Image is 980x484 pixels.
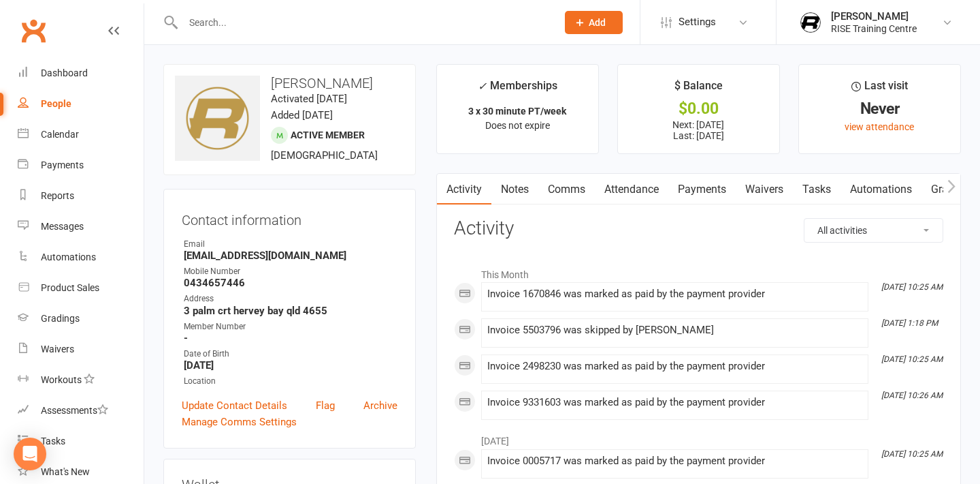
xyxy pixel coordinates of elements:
[881,391,943,400] i: [DATE] 10:26 AM
[485,120,550,131] span: Does not expire
[797,9,824,36] img: thumb_image1737513299.png
[41,190,74,201] div: Reports
[668,174,736,205] a: Payments
[184,249,397,262] strong: [EMAIL_ADDRESS][DOMAIN_NAME]
[851,77,908,102] div: Last visit
[271,149,378,162] span: [DEMOGRAPHIC_DATA]
[41,98,71,109] div: People
[184,265,397,278] div: Mobile Number
[316,397,335,414] a: Flag
[363,397,397,414] a: Archive
[18,58,144,89] a: Dashboard
[18,334,144,365] a: Waivers
[437,174,491,205] a: Activity
[182,414,297,430] a: Manage Comms Settings
[175,76,404,91] h3: [PERSON_NAME]
[41,252,96,262] div: Automations
[41,405,108,416] div: Assessments
[18,181,144,211] a: Reports
[831,22,917,35] div: RISE Training Centre
[14,438,46,470] div: Open Intercom Messenger
[18,303,144,334] a: Gradings
[845,121,914,132] a: view attendance
[41,67,88,78] div: Dashboard
[454,260,943,282] li: This Month
[487,288,862,300] div: Invoice 1670846 was marked as paid by the payment provider
[41,282,99,293] div: Product Sales
[41,129,79,140] div: Calendar
[674,77,723,102] div: $ Balance
[184,332,397,344] strong: -
[41,436,65,447] div: Tasks
[18,426,144,457] a: Tasks
[18,119,144,150] a: Calendar
[184,292,397,305] div: Address
[589,17,606,28] span: Add
[41,466,90,477] div: What's New
[41,160,84,170] div: Payments
[630,119,767,141] p: Next: [DATE] Last: [DATE]
[881,354,943,364] i: [DATE] 10:25 AM
[679,7,716,37] span: Settings
[41,221,84,232] div: Messages
[487,397,862,408] div: Invoice 9331603 was marked as paid by the payment provider
[18,242,144,273] a: Automations
[41,344,74,354] div: Waivers
[487,361,862,372] div: Invoice 2498230 was marked as paid by the payment provider
[487,455,862,467] div: Invoice 0005717 was marked as paid by the payment provider
[41,374,82,385] div: Workouts
[18,365,144,395] a: Workouts
[18,150,144,181] a: Payments
[179,13,547,32] input: Search...
[16,14,50,48] a: Clubworx
[18,211,144,242] a: Messages
[184,320,397,333] div: Member Number
[18,89,144,119] a: People
[184,238,397,251] div: Email
[18,395,144,426] a: Assessments
[454,427,943,449] li: [DATE]
[175,76,260,161] img: image1752559253.png
[41,313,80,324] div: Gradings
[811,102,948,116] div: Never
[881,318,938,328] i: [DATE] 1:18 PM
[478,80,487,93] i: ✓
[184,359,397,372] strong: [DATE]
[793,174,840,205] a: Tasks
[840,174,921,205] a: Automations
[291,130,365,140] span: Active member
[18,273,144,303] a: Product Sales
[491,174,538,205] a: Notes
[184,277,397,289] strong: 0434657446
[454,218,943,239] h3: Activity
[538,174,595,205] a: Comms
[487,324,862,336] div: Invoice 5503796 was skipped by [PERSON_NAME]
[881,282,943,292] i: [DATE] 10:25 AM
[184,375,397,388] div: Location
[182,397,287,414] a: Update Contact Details
[831,10,917,22] div: [PERSON_NAME]
[271,93,347,105] time: Activated [DATE]
[478,77,557,102] div: Memberships
[468,106,566,117] strong: 3 x 30 minute PT/week
[881,449,943,459] i: [DATE] 10:25 AM
[630,102,767,116] div: $0.00
[565,11,623,34] button: Add
[271,109,333,121] time: Added [DATE]
[736,174,793,205] a: Waivers
[595,174,668,205] a: Attendance
[182,207,397,228] h3: Contact information
[184,305,397,317] strong: 3 palm crt hervey bay qld 4655
[184,348,397,361] div: Date of Birth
